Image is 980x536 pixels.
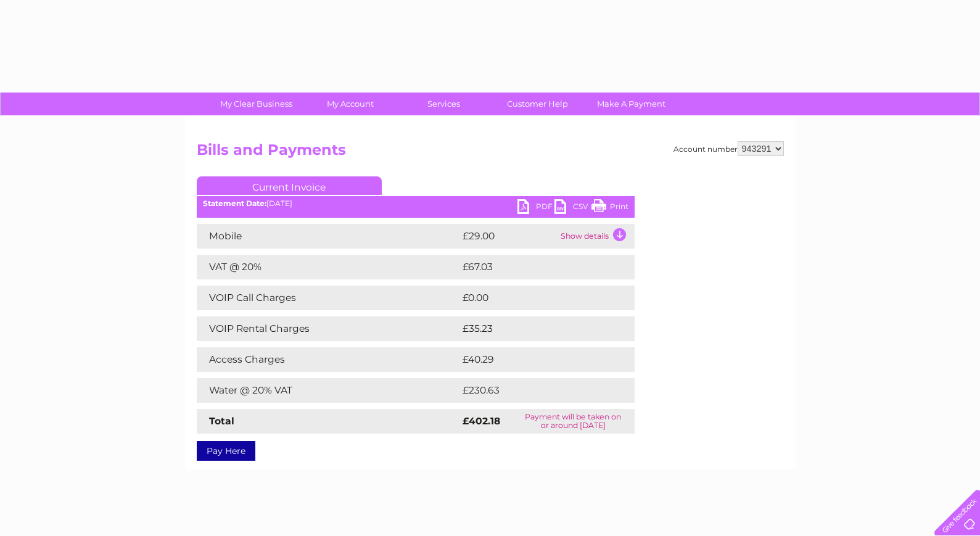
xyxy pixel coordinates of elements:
[197,255,459,279] td: VAT @ 20%
[197,224,459,249] td: Mobile
[459,255,609,279] td: £67.03
[459,286,606,310] td: £0.00
[459,378,613,403] td: £230.63
[512,409,635,434] td: Payment will be taken on or around [DATE]
[459,224,558,249] td: £29.00
[197,141,784,165] h2: Bills and Payments
[393,93,495,115] a: Services
[197,286,459,310] td: VOIP Call Charges
[459,316,609,341] td: £35.23
[203,199,266,208] b: Statement Date:
[197,176,382,195] a: Current Invoice
[459,347,610,372] td: £40.29
[299,93,401,115] a: My Account
[209,415,234,427] strong: Total
[554,199,591,217] a: CSV
[197,316,459,341] td: VOIP Rental Charges
[197,199,635,208] div: [DATE]
[205,93,307,115] a: My Clear Business
[517,199,554,217] a: PDF
[591,199,628,217] a: Print
[463,415,500,427] strong: £402.18
[558,224,635,249] td: Show details
[673,141,784,156] div: Account number
[487,93,588,115] a: Customer Help
[197,378,459,403] td: Water @ 20% VAT
[580,93,682,115] a: Make A Payment
[197,441,255,461] a: Pay Here
[197,347,459,372] td: Access Charges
